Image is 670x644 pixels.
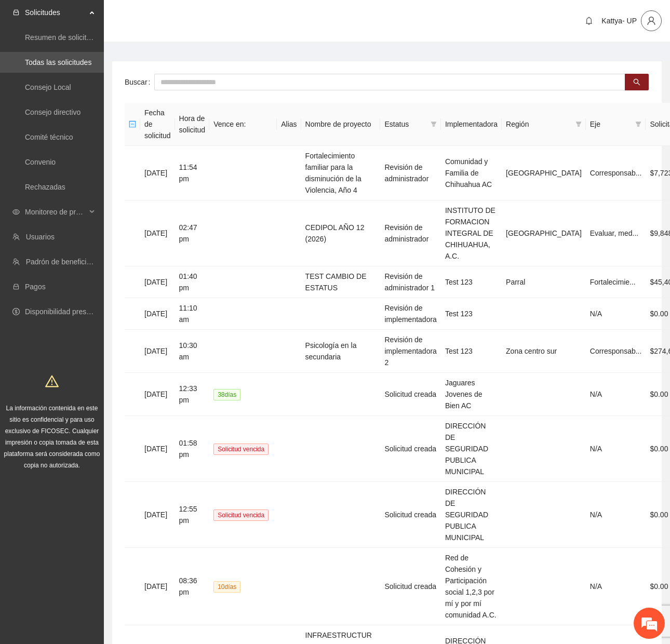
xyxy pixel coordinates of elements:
span: 38 día s [213,389,240,400]
td: [DATE] [140,416,175,482]
td: [DATE] [140,548,175,625]
td: TEST CAMBIO DE ESTATUS [301,266,381,298]
td: Revisión de implementadora [380,298,440,330]
button: bell [581,12,597,29]
div: Chatee con nosotros ahora [54,53,175,66]
span: bell [581,17,597,25]
a: Pagos [25,283,46,291]
td: 01:40 pm [175,266,210,298]
td: INSTITUTO DE FORMACION INTEGRAL DE CHIHUAHUA, A.C. [441,200,502,266]
td: [GEOGRAPHIC_DATA] [502,146,586,200]
span: user [641,16,661,25]
td: Red de Cohesión y Participación social 1,2,3 por mí y por mí comunidad A.C. [441,548,502,625]
span: Kattya- UP [601,17,637,25]
td: Solicitud creada [380,548,440,625]
span: Región [506,118,571,130]
span: eye [12,208,20,216]
td: Zona centro sur [502,330,586,373]
span: Estatus [384,118,426,130]
button: user [641,10,662,31]
td: Fortalecimiento familiar para la disminución de la Violencia, Año 4 [301,146,381,200]
a: Comité técnico [25,133,73,141]
td: 10:30 am [175,330,210,373]
td: [DATE] [140,373,175,416]
a: Rechazadas [25,183,65,191]
td: Revisión de administrador [380,146,440,200]
td: [DATE] [140,482,175,548]
textarea: Escriba su mensaje y pulse “Intro” [5,284,198,320]
div: Minimizar ventana de chat en vivo [170,5,195,30]
td: Test 123 [441,298,502,330]
td: 12:33 pm [175,373,210,416]
td: 08:36 pm [175,548,210,625]
td: Test 123 [441,266,502,298]
span: Solicitudes [25,2,86,23]
td: [DATE] [140,298,175,330]
button: search [625,74,649,90]
th: Alias [277,103,301,146]
td: N/A [586,548,646,625]
td: Revisión de administrador 1 [380,266,440,298]
td: 12:55 pm [175,482,210,548]
td: N/A [586,298,646,330]
td: 02:47 pm [175,200,210,266]
a: Resumen de solicitudes por aprobar [25,33,142,42]
span: filter [428,116,439,132]
span: Evaluar, med... [590,229,638,237]
td: [GEOGRAPHIC_DATA] [502,200,586,266]
span: Corresponsab... [590,169,642,177]
td: N/A [586,373,646,416]
span: 10 día s [213,581,240,593]
th: Hora de solicitud [175,103,210,146]
span: filter [573,116,584,132]
span: filter [633,116,644,132]
span: Solicitud vencida [213,509,269,521]
td: [DATE] [140,146,175,200]
td: CEDIPOL AÑO 12 (2026) [301,200,381,266]
th: Fecha de solicitud [140,103,175,146]
td: Revisión de administrador [380,200,440,266]
td: N/A [586,416,646,482]
a: Todas las solicitudes [25,58,91,66]
span: filter [635,121,641,127]
a: Convenio [25,158,56,166]
a: Consejo Local [25,83,71,91]
span: Monitoreo de proyectos [25,202,86,222]
span: warning [45,374,59,388]
a: Consejo directivo [25,108,81,116]
td: DIRECCIÓN DE SEGURIDAD PUBLICA MUNICIPAL [441,416,502,482]
td: Comunidad y Familia de Chihuahua AC [441,146,502,200]
td: Solicitud creada [380,482,440,548]
span: Solicitud vencida [213,444,269,455]
td: 01:58 pm [175,416,210,482]
td: N/A [586,482,646,548]
td: [DATE] [140,330,175,373]
span: search [633,78,640,87]
td: Revisión de implementadora 2 [380,330,440,373]
span: Corresponsab... [590,347,642,355]
td: [DATE] [140,200,175,266]
a: Disponibilidad presupuestal [25,307,114,316]
td: Parral [502,266,586,298]
td: Solicitud creada [380,416,440,482]
td: DIRECCIÓN DE SEGURIDAD PUBLICA MUNICIPAL [441,482,502,548]
td: 11:54 pm [175,146,210,200]
td: [DATE] [140,266,175,298]
td: Jaguares Jovenes de Bien AC [441,373,502,416]
td: Test 123 [441,330,502,373]
span: filter [575,121,582,127]
td: Solicitud creada [380,373,440,416]
th: Implementadora [441,103,502,146]
a: Padrón de beneficiarios [26,258,102,266]
td: 11:10 am [175,298,210,330]
a: Usuarios [26,233,55,241]
span: minus-square [129,120,136,128]
td: Psicología en la secundaria [301,330,381,373]
span: Eje [590,118,632,130]
span: Estamos en línea. [60,139,143,244]
span: inbox [12,9,20,16]
span: La información contenida en este sitio es confidencial y para uso exclusivo de FICOSEC. Cualquier... [4,405,100,469]
span: filter [431,121,437,127]
th: Vence en: [209,103,277,146]
span: Fortalecimie... [590,278,636,286]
